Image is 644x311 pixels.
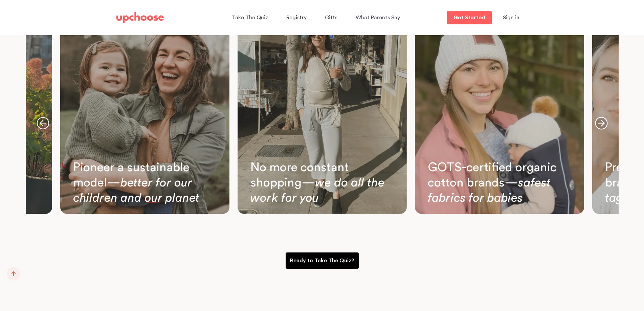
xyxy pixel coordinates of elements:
a: Get Started [447,11,492,24]
a: Mom holding a drink and her baby, smiling at the camera [238,11,407,214]
span: Registry [286,15,307,20]
span: Gifts [325,15,337,20]
a: UpChoose [116,11,164,25]
a: Registry [286,11,309,24]
a: What Parents Say [356,11,402,24]
span: Take The Quiz [232,15,268,20]
p: Ready to Take The Quiz? [290,257,354,265]
p: Get Started [453,15,485,20]
a: Gifts [325,11,339,24]
span: What Parents Say [356,15,400,20]
button: Sign in [494,11,528,24]
a: Mom holding her baby and smiling at the camera [415,11,584,214]
img: UpChoose [116,12,164,23]
a: Take The Quiz [232,11,270,24]
span: Sign in [503,15,519,20]
a: Ready to Take The Quiz? [286,252,359,269]
a: Mom smiling and holding her daughter in a park [60,11,229,214]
